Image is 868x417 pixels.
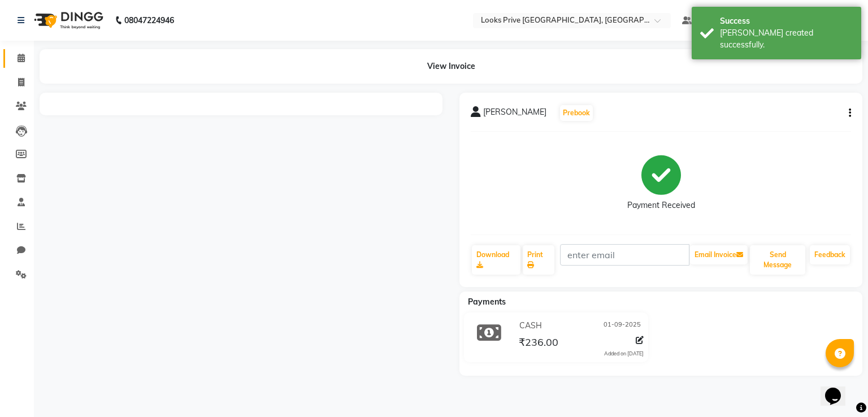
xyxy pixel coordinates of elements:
[519,336,558,351] span: ₹236.00
[560,105,593,121] button: Prebook
[29,5,106,36] img: logo
[560,244,689,266] input: enter email
[750,245,805,275] button: Send Message
[720,27,853,51] div: Bill created successfully.
[810,245,850,264] a: Feedback
[40,49,862,84] div: View Invoice
[604,350,644,358] div: Added on [DATE]
[523,245,554,275] a: Print
[821,372,857,406] iframe: chat widget
[690,245,748,264] button: Email Invoice
[124,5,174,36] b: 08047224946
[519,320,542,332] span: CASH
[483,106,546,122] span: [PERSON_NAME]
[720,15,853,27] div: Success
[472,245,520,275] a: Download
[468,297,506,307] span: Payments
[604,320,641,332] span: 01-09-2025
[627,199,695,211] div: Payment Received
